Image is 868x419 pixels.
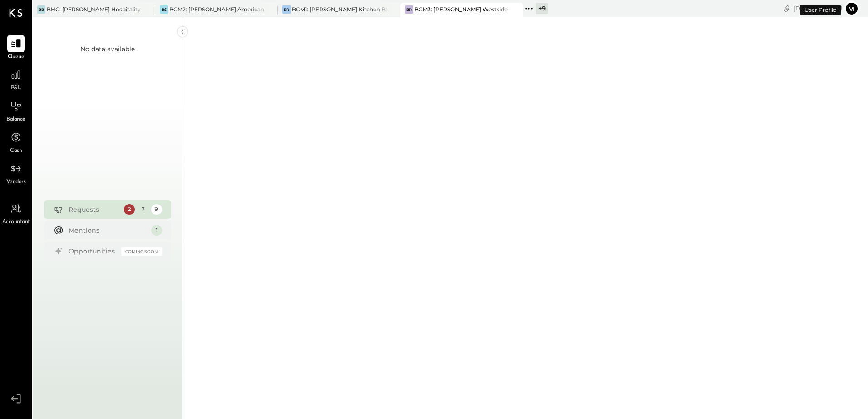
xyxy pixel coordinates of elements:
[405,5,413,14] div: BR
[292,5,387,13] div: BCM1: [PERSON_NAME] Kitchen Bar Market
[169,5,264,13] div: BCM2: [PERSON_NAME] American Cooking
[124,204,135,215] div: 2
[151,204,162,215] div: 9
[414,5,509,13] div: BCM3: [PERSON_NAME] Westside Grill
[0,129,31,155] a: Cash
[69,205,119,214] div: Requests
[11,84,21,93] span: P&L
[10,147,22,155] span: Cash
[160,5,168,14] div: BS
[6,116,25,124] span: Balance
[782,4,791,13] div: copy link
[8,53,25,61] span: Queue
[0,97,31,124] a: Balance
[6,178,26,186] span: Vendors
[121,247,162,256] div: Coming Soon
[794,4,842,13] div: [DATE]
[37,5,45,14] div: BB
[47,5,142,13] div: BHG: [PERSON_NAME] Hospitality Group, LLC
[0,160,31,186] a: Vendors
[80,44,135,54] div: No data available
[151,225,162,236] div: 1
[536,3,548,14] div: + 9
[844,1,859,16] button: Vi
[2,218,30,226] span: Accountant
[282,5,291,14] div: BR
[800,5,841,15] div: User Profile
[0,66,31,93] a: P&L
[0,35,31,61] a: Queue
[0,200,31,226] a: Accountant
[69,226,147,235] div: Mentions
[69,247,117,256] div: Opportunities
[138,204,148,215] div: 7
